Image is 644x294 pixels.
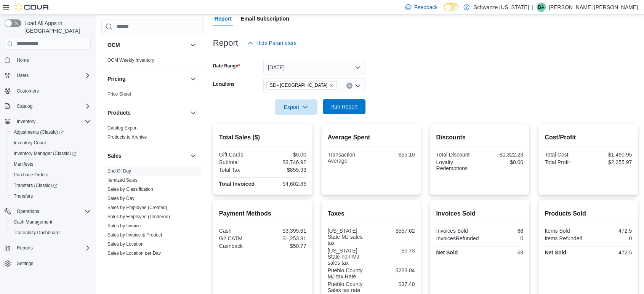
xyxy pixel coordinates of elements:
a: Settings [14,259,36,268]
span: Transfers [14,193,33,199]
p: [PERSON_NAME] [PERSON_NAME] [549,3,638,12]
button: Export [275,99,317,115]
h2: Discounts [436,133,523,142]
span: Operations [14,207,91,216]
div: Products [101,123,204,145]
div: $3,746.92 [264,159,306,165]
span: Transfers [11,192,91,201]
a: Sales by Invoice [107,223,141,228]
span: Sales by Invoice & Product [107,232,162,238]
button: Purchase Orders [8,169,94,180]
span: Operations [17,208,39,214]
button: Users [14,71,32,80]
button: Inventory [2,116,94,127]
button: Clear input [346,83,352,89]
h2: Products Sold [545,209,632,218]
span: Customers [17,88,39,94]
a: Sales by Day [107,196,135,201]
span: Hide Parameters [256,39,296,47]
button: Inventory [14,117,38,126]
button: [DATE] [263,60,365,75]
button: Remove SB - Pueblo West from selection in this group [329,83,333,88]
span: Settings [14,259,91,268]
span: Home [17,57,29,63]
h3: Report [213,38,238,48]
div: $557.62 [373,228,415,234]
span: Sales by Employee (Tendered) [107,214,170,220]
span: Catalog [17,103,32,109]
span: SB - Pueblo West [266,81,337,89]
button: Open list of options [355,83,361,89]
a: End Of Day [107,168,131,174]
span: Users [14,71,91,80]
span: Run Report [330,103,358,110]
div: Gift Cards [219,152,261,158]
a: Purchase Orders [11,170,51,179]
span: Feedback [414,3,437,11]
div: Transaction Average [328,152,370,164]
span: Traceabilty Dashboard [11,228,91,237]
span: Price Sheet [107,91,131,97]
h3: Pricing [107,75,125,83]
button: Manifests [8,159,94,169]
span: Inventory Manager (Classic) [14,150,77,157]
span: Load All Apps in [GEOGRAPHIC_DATA] [21,19,91,35]
h2: Invoices Sold [436,209,523,218]
a: Customers [14,86,42,96]
a: Transfers (Classic) [11,181,61,190]
a: Manifests [11,160,36,169]
div: $1,490.95 [590,152,632,158]
span: Home [14,55,91,65]
div: Loyalty Redemptions [436,159,478,171]
div: $0.73 [373,248,415,254]
span: Report [215,11,232,26]
div: 472.5 [590,249,632,256]
span: Sales by Location [107,241,144,247]
span: Inventory Count [14,140,46,146]
p: Schwazze [US_STATE] [473,3,529,12]
button: Operations [2,206,94,217]
div: $855.93 [264,167,306,173]
button: Transfers [8,191,94,201]
div: 68 [481,249,523,256]
div: [US_STATE] State MJ sales tax [328,228,370,246]
span: Inventory Manager (Classic) [11,149,91,158]
a: Inventory Manager (Classic) [8,148,94,159]
div: $0.00 [264,152,306,158]
nav: Complex example [5,51,91,289]
div: [US_STATE] State non-MJ sales tax [328,248,370,266]
button: Operations [14,207,42,216]
div: $37.40 [373,281,415,287]
span: Itemized Sales [107,177,138,183]
span: Cash Management [14,219,52,225]
button: Traceabilty Dashboard [8,227,94,238]
div: Total Cost [545,152,586,158]
a: OCM Weekly Inventory [107,58,154,63]
strong: Total Invoiced [219,181,255,187]
span: SB - [GEOGRAPHIC_DATA] [270,81,327,89]
span: Sales by Invoice [107,223,141,229]
a: Inventory Manager (Classic) [11,149,80,158]
button: Settings [2,258,94,269]
div: Cashback [219,243,261,249]
div: $0.00 [481,159,523,165]
a: Catalog Export [107,125,138,131]
button: Home [2,54,94,66]
button: Products [107,109,187,117]
button: Sales [189,151,198,160]
div: $1,253.81 [264,235,306,241]
span: Products to Archive [107,134,147,140]
span: Customers [14,86,91,96]
a: Adjustments (Classic) [8,127,94,137]
span: Purchase Orders [11,170,91,179]
div: $3,399.81 [264,228,306,234]
span: Sales by Location per Day [107,250,161,256]
a: Products to Archive [107,134,147,140]
button: Reports [2,243,94,253]
span: Inventory Count [11,138,91,147]
div: Total Profit [545,159,586,165]
button: OCM [107,41,187,49]
span: Settings [17,260,33,267]
span: Transfers (Classic) [11,181,91,190]
p: | [532,3,533,12]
